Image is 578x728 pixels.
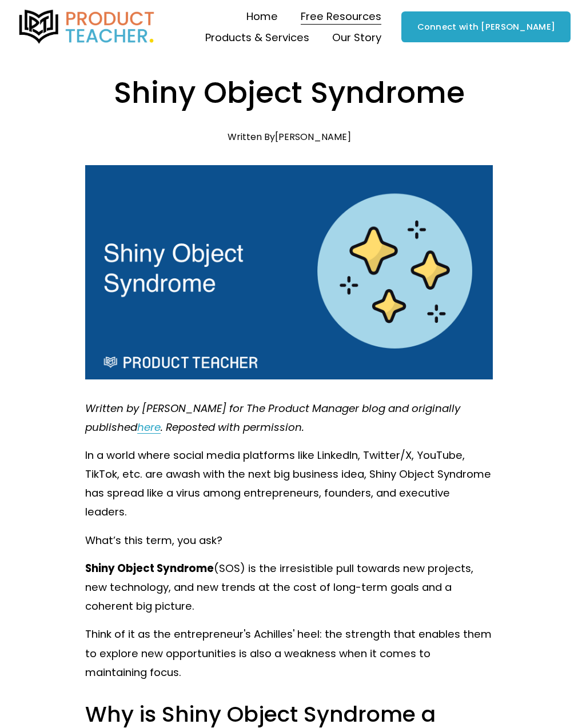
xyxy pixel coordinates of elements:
[275,130,351,143] a: [PERSON_NAME]
[85,446,493,522] p: In a world where social media platforms like LinkedIn, Twitter/X, YouTube, TikTok, etc. are awash...
[205,27,309,48] a: folder dropdown
[332,28,381,47] span: Our Story
[332,27,381,48] a: folder dropdown
[17,10,157,44] img: Product Teacher
[85,531,493,550] p: What’s this term, you ask?
[137,420,161,434] a: here
[246,6,278,27] a: Home
[205,28,309,47] span: Products & Services
[161,420,304,434] em: . Reposted with permission.
[85,71,493,113] h1: Shiny Object Syndrome
[85,625,493,682] p: Think of it as the entrepreneur's Achilles' heel: the strength that enables them to explore new o...
[301,6,381,27] a: folder dropdown
[228,131,351,142] div: Written By
[401,11,571,43] a: Connect with [PERSON_NAME]
[85,559,493,616] p: (SOS) is the irresistible pull towards new projects, new technology, and new trends at the cost o...
[85,561,214,575] strong: Shiny Object Syndrome
[85,401,463,434] em: Written by [PERSON_NAME] for The Product Manager blog and originally published
[301,7,381,26] span: Free Resources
